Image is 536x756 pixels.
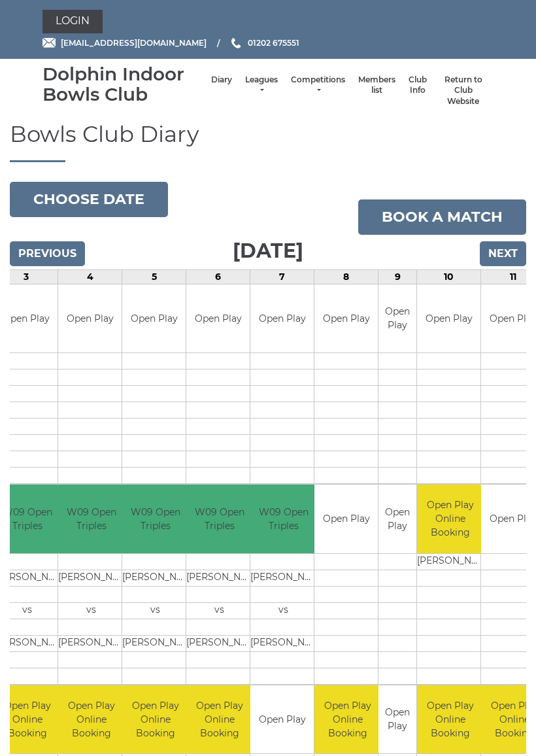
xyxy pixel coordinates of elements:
td: 10 [417,269,481,284]
a: Login [42,10,103,33]
a: Email [EMAIL_ADDRESS][DOMAIN_NAME] [42,37,207,49]
td: [PERSON_NAME] [250,570,316,586]
td: vs [250,602,316,619]
td: [PERSON_NAME] [122,570,188,586]
td: Open Play Online Booking [186,685,252,754]
td: 4 [58,269,122,284]
td: Open Play [378,685,416,754]
td: vs [186,602,252,619]
td: W09 Open Triples [186,485,252,553]
td: [PERSON_NAME] [186,570,252,586]
img: Phone us [231,38,241,48]
td: [PERSON_NAME] [58,570,124,586]
td: Open Play [314,284,378,353]
a: Return to Club Website [440,75,487,107]
td: Open Play [186,284,250,353]
td: vs [122,602,188,619]
span: [EMAIL_ADDRESS][DOMAIN_NAME] [61,38,207,48]
td: 8 [314,269,378,284]
td: vs [58,602,124,619]
td: Open Play [378,284,416,353]
a: Club Info [409,75,427,96]
td: Open Play Online Booking [417,685,483,754]
td: W09 Open Triples [58,485,124,553]
td: 5 [122,269,186,284]
a: Book a match [358,199,526,235]
td: Open Play Online Booking [122,685,188,754]
td: [PERSON_NAME] [417,553,483,570]
td: Open Play Online Booking [314,685,380,754]
td: [PERSON_NAME] [58,635,124,651]
td: 7 [250,269,314,284]
td: [PERSON_NAME] [250,635,316,651]
td: Open Play [250,284,314,353]
td: [PERSON_NAME] [122,635,188,651]
a: Phone us 01202 675551 [229,37,299,49]
a: Competitions [291,75,345,96]
input: Previous [10,241,85,266]
td: [PERSON_NAME] [186,635,252,651]
td: Open Play [314,485,378,553]
a: Members list [358,75,395,96]
td: Open Play [122,284,186,353]
button: Choose date [10,182,168,217]
input: Next [480,241,526,266]
td: Open Play Online Booking [417,485,483,553]
td: W09 Open Triples [122,485,188,553]
td: 6 [186,269,250,284]
a: Leagues [245,75,278,96]
td: Open Play [250,685,314,754]
td: Open Play Online Booking [58,685,124,754]
td: Open Play [417,284,480,353]
td: 9 [378,269,417,284]
td: Open Play [378,485,416,553]
span: 01202 675551 [248,38,299,48]
td: W09 Open Triples [250,485,316,553]
div: Dolphin Indoor Bowls Club [42,64,205,105]
h1: Bowls Club Diary [10,122,526,162]
a: Diary [211,75,232,86]
td: Open Play [58,284,122,353]
img: Email [42,38,56,48]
